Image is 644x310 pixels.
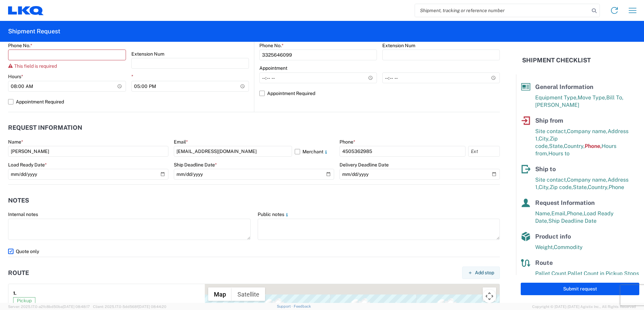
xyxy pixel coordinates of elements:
button: Add stop [462,267,500,279]
span: This field is required [14,63,57,69]
label: Phone No. [259,42,284,49]
input: Ext [468,146,500,157]
span: Route [535,259,553,266]
label: Extension Num [131,51,164,57]
span: Copyright © [DATE]-[DATE] Agistix Inc., All Rights Reserved [532,304,636,310]
span: Company name, [567,177,608,183]
h2: Shipment Checklist [522,56,591,64]
span: [DATE] 08:48:17 [63,305,90,309]
label: Hours [8,73,23,80]
span: Ship Deadline Date [548,218,597,224]
span: Phone, [585,143,602,149]
span: Product info [535,233,571,240]
label: Phone No. [8,42,32,49]
span: Hours to [548,150,570,157]
button: Toggle fullscreen view [483,287,496,301]
span: [DATE] 08:44:20 [138,305,166,309]
span: Add stop [475,270,494,276]
button: Map camera controls [483,289,496,303]
label: Extension Num [382,42,415,49]
span: Phone, [567,210,584,217]
span: Phone [609,184,624,190]
input: Shipment, tracking or reference number [415,4,589,17]
h2: Request Information [8,124,82,131]
a: Support [277,304,294,308]
span: Country, [564,143,585,149]
label: Email [174,139,188,145]
label: Merchant [295,146,334,157]
a: Feedback [294,304,311,308]
h2: Notes [8,197,29,204]
strong: 1. [13,289,17,297]
span: Server: 2025.17.0-a2fc8bd50ba [8,305,90,309]
label: Public notes [258,211,290,217]
span: Ship to [535,165,556,173]
h2: Route [8,270,29,276]
span: Zip code, [550,184,573,190]
span: Email, [551,210,567,217]
span: Request Information [535,199,595,206]
span: Bill To, [606,94,623,101]
label: Quote only [8,246,500,257]
span: Company name, [567,128,608,134]
label: Name [8,139,23,145]
button: Show satellite imagery [232,287,265,301]
label: Load Ready Date [8,162,47,168]
span: [PERSON_NAME] [535,102,579,108]
span: City, [539,184,550,190]
label: Appointment [259,65,287,71]
span: City, [539,135,550,142]
span: Commodity [554,244,583,250]
h2: Shipment Request [8,27,60,35]
span: Ship from [535,117,563,124]
span: Site contact, [535,177,567,183]
button: Submit request [521,283,639,295]
span: Pallet Count, [535,270,568,277]
span: Equipment Type, [535,94,578,101]
label: Appointment Required [259,88,500,99]
label: Appointment Required [8,96,249,107]
label: Delivery Deadline Date [340,162,389,168]
span: Pickup [13,297,35,304]
span: Country, [588,184,609,190]
span: Site contact, [535,128,567,134]
label: Phone [340,139,355,145]
span: Client: 2025.17.0-5dd568f [93,305,166,309]
span: Weight, [535,244,554,250]
span: Name, [535,210,551,217]
span: General Information [535,83,593,90]
span: Pallet Count in Pickup Stops equals Pallet Count in delivery stops [535,270,639,284]
label: Internal notes [8,211,38,217]
button: Show street map [208,287,232,301]
span: Move Type, [578,94,606,101]
label: Ship Deadline Date [174,162,217,168]
span: State, [549,143,564,149]
span: State, [573,184,588,190]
